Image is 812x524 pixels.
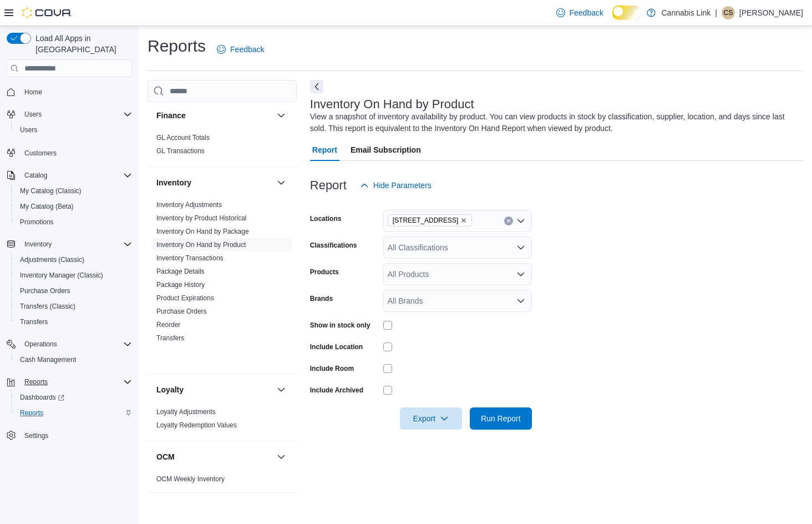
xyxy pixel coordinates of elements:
[16,300,80,313] a: Transfers (Classic)
[310,98,474,111] h3: Inventory On Hand by Product
[2,427,136,444] button: Settings
[156,228,249,235] a: Inventory On Hand by Package
[310,241,357,250] label: Classifications
[20,286,70,295] span: Purchase Orders
[570,7,603,18] span: Feedback
[156,177,191,188] h3: Inventory
[24,240,52,249] span: Inventory
[20,147,61,160] a: Customers
[156,320,180,329] span: Reorder
[156,421,237,429] a: Loyalty Redemption Values
[156,240,246,249] span: Inventory On Hand by Product
[16,184,132,198] span: My Catalog (Classic)
[156,200,222,209] span: Inventory Adjustments
[20,429,53,442] a: Settings
[148,35,206,57] h1: Reports
[16,253,132,266] span: Adjustments (Classic)
[156,475,225,483] a: OCM Weekly Inventory
[16,215,132,229] span: Promotions
[16,269,108,282] a: Inventory Manager (Classic)
[393,215,459,226] span: [STREET_ADDRESS]
[11,390,136,405] a: Dashboards
[481,413,521,424] span: Run Report
[20,393,64,402] span: Dashboards
[156,227,249,236] span: Inventory On Hand by Package
[11,352,136,367] button: Cash Management
[16,123,132,137] span: Users
[156,110,272,121] button: Finance
[156,147,205,155] a: GL Transactions
[11,183,136,199] button: My Catalog (Classic)
[356,174,436,196] button: Hide Parameters
[612,6,642,20] input: Dark Mode
[310,111,798,134] div: View a snapshot of inventory availability by product. You can view products in stock by classific...
[156,214,247,222] a: Inventory by Product Historical
[312,139,337,161] span: Report
[20,108,46,121] button: Users
[20,255,84,264] span: Adjustments (Classic)
[16,300,132,313] span: Transfers (Classic)
[156,294,214,303] span: Product Expirations
[11,405,136,421] button: Reports
[156,421,237,430] span: Loyalty Redemption Values
[310,386,363,395] label: Include Archived
[156,110,186,121] h3: Finance
[20,169,52,182] button: Catalog
[156,254,224,263] span: Inventory Transactions
[31,33,132,55] span: Load All Apps in [GEOGRAPHIC_DATA]
[20,355,76,364] span: Cash Management
[16,123,42,137] a: Users
[16,391,69,404] a: Dashboards
[16,406,132,420] span: Reports
[7,79,132,472] nav: Complex example
[20,187,82,195] span: My Catalog (Classic)
[156,334,184,342] a: Transfers
[470,407,532,430] button: Run Report
[310,268,339,276] label: Products
[715,6,717,19] p: |
[2,336,136,352] button: Operations
[310,179,347,192] h3: Report
[516,270,525,279] button: Open list of options
[16,200,132,213] span: My Catalog (Beta)
[156,268,205,275] a: Package Details
[724,6,733,19] span: CS
[516,216,525,225] button: Open list of options
[16,284,132,298] span: Purchase Orders
[148,198,297,374] div: Inventory
[460,217,467,224] button: Remove 1225 Wonderland Road North from selection in this group
[275,450,288,463] button: OCM
[20,125,37,134] span: Users
[516,243,525,252] button: Open list of options
[11,283,136,299] button: Purchase Orders
[156,451,175,462] h3: OCM
[11,122,136,138] button: Users
[20,271,103,280] span: Inventory Manager (Classic)
[20,238,56,251] button: Inventory
[20,218,54,226] span: Promotions
[156,384,272,395] button: Loyalty
[22,7,72,18] img: Cova
[156,334,184,342] span: Transfers
[20,85,47,99] a: Home
[2,236,136,252] button: Inventory
[156,307,207,316] span: Purchase Orders
[20,375,52,389] button: Reports
[2,168,136,183] button: Catalog
[16,353,132,366] span: Cash Management
[20,238,132,251] span: Inventory
[24,431,48,440] span: Settings
[16,184,86,198] a: My Catalog (Classic)
[20,85,132,99] span: Home
[156,308,207,315] a: Purchase Orders
[373,180,432,191] span: Hide Parameters
[11,252,136,268] button: Adjustments (Classic)
[11,199,136,214] button: My Catalog (Beta)
[156,451,272,462] button: OCM
[24,340,57,349] span: Operations
[400,407,462,430] button: Export
[20,202,74,211] span: My Catalog (Beta)
[156,475,225,483] span: OCM Weekly Inventory
[11,268,136,283] button: Inventory Manager (Classic)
